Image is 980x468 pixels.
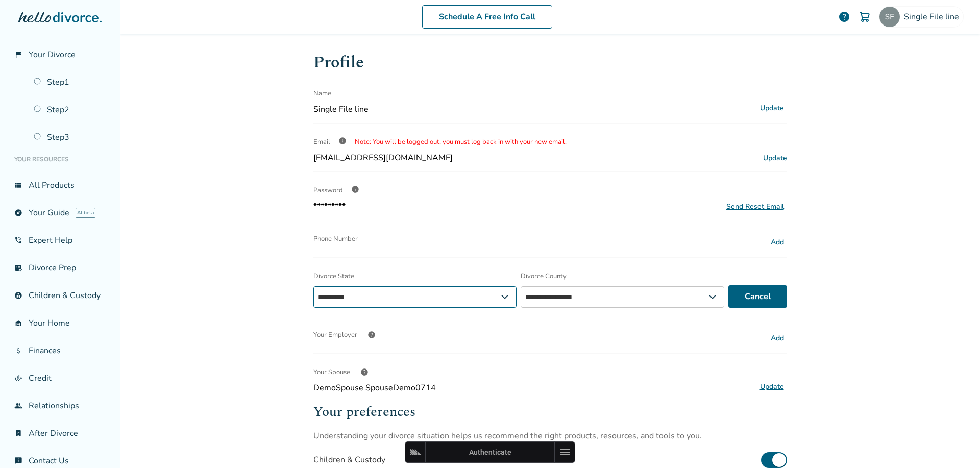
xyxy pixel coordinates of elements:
[14,402,22,410] span: group
[313,286,517,308] select: Divorce State
[14,374,22,382] span: finance_mode
[8,284,112,307] a: account_childChildren & Custody
[313,50,787,75] h1: Profile
[14,319,22,327] span: garage_home
[367,331,376,339] span: help
[313,152,453,163] span: [EMAIL_ADDRESS][DOMAIN_NAME]
[14,51,22,59] span: flag_2
[14,209,22,217] span: explore
[76,208,95,218] span: AI beta
[904,11,963,22] span: Single File line
[313,402,787,422] h2: Your preferences
[14,429,22,437] span: bookmark_check
[768,236,787,249] button: Add
[14,236,22,244] span: phone_in_talk
[28,98,112,121] a: Step2
[838,11,850,23] a: help
[313,454,385,465] div: Children & Custody
[723,201,787,212] button: Send Reset Email
[14,181,22,189] span: view_list
[726,202,784,211] div: Send Reset Email
[8,201,112,225] a: exploreYour GuideAI beta
[313,186,343,195] span: Password
[313,83,331,104] span: Name
[8,256,112,280] a: list_alt_checkDivorce Prep
[14,291,22,300] span: account_child
[8,366,112,390] a: finance_modeCredit
[8,229,112,252] a: phone_in_talkExpert Help
[763,153,787,163] span: Update
[313,382,753,393] span: DemoSpouse SpouseDemo0714
[757,102,787,115] button: Update
[8,174,112,197] a: view_listAll Products
[422,5,552,29] a: Schedule A Free Info Call
[929,419,980,468] iframe: Chat Widget
[313,362,350,382] span: Your Spouse
[8,149,112,169] li: Your Resources
[313,229,358,249] span: Phone Number
[14,457,22,465] span: chat_info
[859,11,871,23] img: Cart
[728,285,787,308] button: Cancel
[338,137,347,145] span: info
[8,43,112,66] a: flag_2Your Divorce
[14,264,22,272] span: list_alt_check
[28,126,112,149] a: Step3
[313,325,357,345] span: Your Employer
[360,368,369,376] span: help
[351,185,359,193] span: info
[521,286,724,308] select: Divorce County
[8,422,112,445] a: bookmark_checkAfter Divorce
[313,104,753,115] span: Single File line
[313,132,787,152] div: Email
[8,311,112,335] a: garage_homeYour Home
[355,137,567,146] span: Note: You will be logged out, you must log back in with your new email.
[879,7,900,27] img: singlefileline@hellodivorce.com
[757,380,787,393] button: Update
[313,272,354,281] span: Divorce State
[313,430,787,441] p: Understanding your divorce situation helps us recommend the right products, resources, and tools ...
[8,394,112,417] a: groupRelationships
[14,347,22,355] span: attach_money
[8,339,112,362] a: attach_moneyFinances
[29,49,76,60] span: Your Divorce
[768,332,787,345] button: Add
[28,70,112,94] a: Step1
[521,272,567,281] span: Divorce County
